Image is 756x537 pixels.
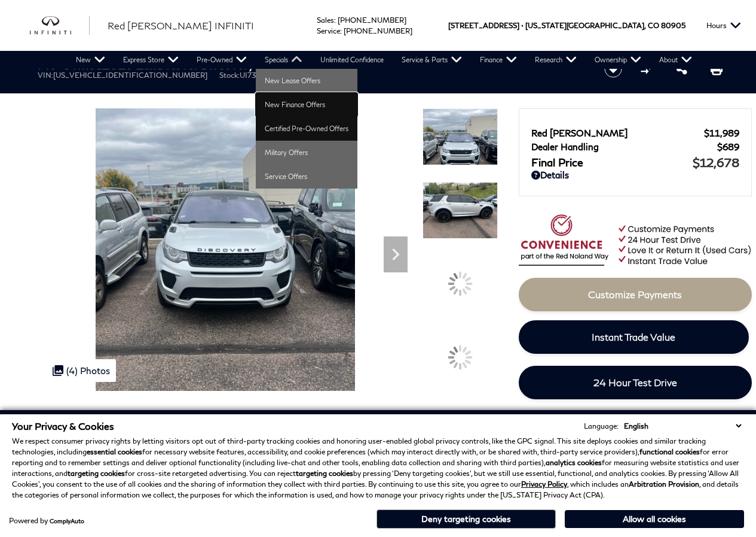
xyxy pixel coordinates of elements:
a: infiniti [30,16,90,35]
span: Red [PERSON_NAME] INFINITI [108,20,254,31]
a: New [67,51,114,69]
div: Language: [584,423,619,430]
select: Language Select [621,420,744,432]
a: Final Price $12,678 [531,155,739,169]
strong: analytics cookies [546,458,602,467]
a: Red [PERSON_NAME] $11,989 [531,128,739,138]
span: UI738406A [240,71,281,80]
div: (4) Photos [47,359,116,382]
a: New Lease Offers [256,69,357,93]
span: 24 Hour Test Drive [593,377,677,388]
a: Service Offers [256,165,357,189]
div: Powered by [9,517,84,524]
a: Details [531,169,739,180]
a: Pre-Owned [188,51,256,69]
a: Unlimited Confidence [311,51,393,69]
a: Certified Pre-Owned Offers [256,117,357,141]
a: ComplyAuto [50,517,84,524]
div: Next [384,236,408,272]
span: Red [PERSON_NAME] [531,128,704,138]
span: Sales [317,16,334,25]
span: Customize Payments [588,289,682,300]
a: [PHONE_NUMBER] [338,16,406,25]
span: : [334,16,336,25]
a: About [650,51,701,69]
a: Express Store [114,51,188,69]
a: Research [526,51,586,69]
a: Service & Parts [393,51,471,69]
span: : [340,26,342,35]
span: Your Privacy & Cookies [12,420,114,432]
a: Customize Payments [519,278,752,311]
a: Ownership [586,51,650,69]
strong: targeting cookies [296,469,353,478]
span: Stock: [219,71,240,80]
nav: Main Navigation [67,51,701,69]
span: $689 [717,141,739,152]
a: Instant Trade Value [519,320,749,354]
a: 24 Hour Test Drive [519,366,752,399]
strong: functional cookies [639,447,700,456]
img: Used 2018 Land Rover HSE Luxury image 1 [423,108,498,208]
a: Military Offers [256,141,357,165]
img: Used 2018 Land Rover HSE Luxury image 2 [423,182,498,239]
span: Service [317,26,340,35]
a: Specials [256,51,311,69]
a: New Finance Offers [256,93,357,117]
img: Used 2018 Land Rover HSE Luxury image 1 [38,108,414,454]
strong: targeting cookies [68,469,125,478]
strong: essential cookies [87,447,142,456]
a: [STREET_ADDRESS] • [US_STATE][GEOGRAPHIC_DATA], CO 80905 [448,21,685,30]
a: Privacy Policy [521,480,567,489]
button: Deny targeting cookies [377,509,556,529]
span: VIN: [38,71,53,80]
p: We respect consumer privacy rights by letting visitors opt out of third-party tracking cookies an... [12,436,744,500]
span: Instant Trade Value [592,331,675,342]
a: Dealer Handling $689 [531,141,739,152]
a: [PHONE_NUMBER] [344,26,412,35]
img: INFINITI [30,16,90,35]
span: Final Price [531,156,693,169]
button: Allow all cookies [565,510,744,528]
span: Dealer Handling [531,141,717,152]
a: Red [PERSON_NAME] INFINITI [108,19,254,33]
a: Finance [471,51,526,69]
button: Compare Vehicle [639,60,657,78]
span: $12,678 [693,155,739,169]
strong: Arbitration Provision [629,480,699,489]
span: [US_VEHICLE_IDENTIFICATION_NUMBER] [53,71,207,80]
span: $11,989 [704,128,739,138]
